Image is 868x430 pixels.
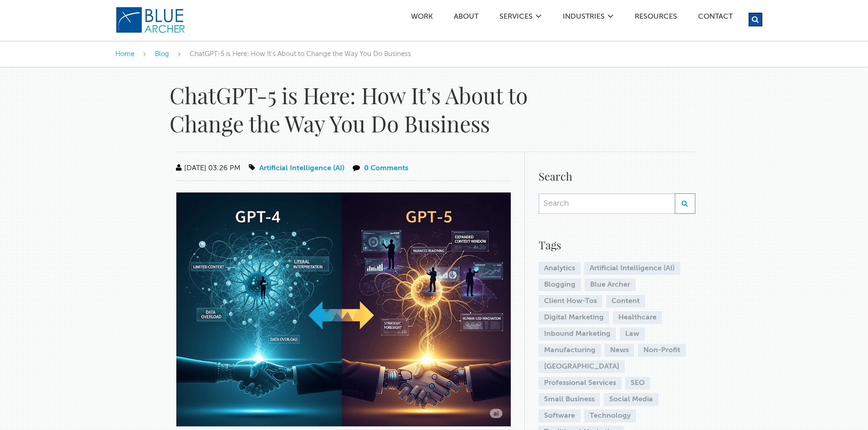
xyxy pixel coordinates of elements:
[155,51,169,57] a: Blog
[539,328,616,340] a: Inbound Marketing
[620,328,645,340] a: Law
[584,410,636,422] a: Technology
[634,13,678,23] a: Resources
[539,311,609,324] a: Digital Marketing
[174,165,241,172] span: [DATE] 03:26 PM
[169,81,589,138] h1: ChatGPT-5 is Here: How It’s About to Change the Way You Do Business
[539,262,580,275] a: Analytics
[605,344,634,357] a: News
[539,377,621,390] a: Professional Services
[539,295,602,308] a: Client How-Tos
[638,344,686,357] a: Non-Profit
[176,192,511,426] img: ChatGPT-5 for businesses
[190,51,411,57] span: ChatGPT-5 is Here: How It’s About to Change the Way You Do Business
[539,237,695,253] h4: Tags
[606,295,645,308] a: Content
[539,278,581,291] a: Blogging
[539,360,625,373] a: [GEOGRAPHIC_DATA]
[539,344,601,357] a: Manufacturing
[539,410,580,422] a: Software
[453,13,479,23] a: ABOUT
[585,278,636,291] a: Blue Archer
[411,13,433,23] a: Work
[539,393,600,406] a: Small Business
[562,13,605,23] a: Industries
[115,6,186,34] img: Blue Archer Logo
[613,311,662,324] a: Healthcare
[584,262,680,275] a: Artificial Intelligence (AI)
[115,51,134,57] a: Home
[539,193,675,214] input: Search
[539,168,695,184] h4: Search
[259,165,344,172] a: Artificial Intelligence (AI)
[499,13,533,23] a: SERVICES
[604,393,658,406] a: Social Media
[625,377,650,390] a: SEO
[698,13,733,23] a: Contact
[364,165,408,172] a: 0 Comments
